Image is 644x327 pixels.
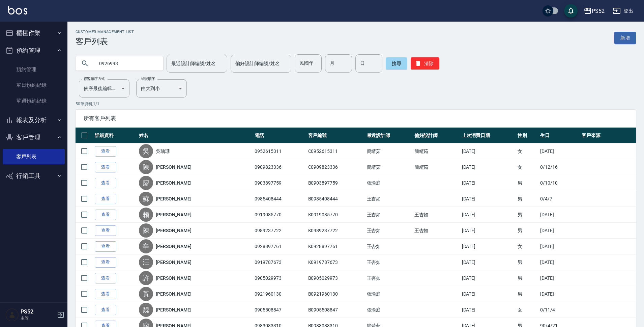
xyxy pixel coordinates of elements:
[411,57,439,70] button: 清除
[253,302,306,318] td: 0905508847
[538,254,580,270] td: [DATE]
[95,178,116,188] a: 查看
[156,259,192,266] a: [PERSON_NAME]
[21,315,55,321] p: 主管
[413,143,460,159] td: 簡靖茹
[156,164,192,170] a: [PERSON_NAME]
[365,207,413,223] td: 王杏如
[460,223,516,239] td: [DATE]
[413,207,460,223] td: 王杏如
[253,286,306,302] td: 0921960130
[156,180,192,186] a: [PERSON_NAME]
[516,207,538,223] td: 男
[386,57,407,70] button: 搜尋
[156,275,192,281] a: [PERSON_NAME]
[306,254,365,270] td: K0919787673
[581,4,607,18] button: PS52
[3,93,65,109] a: 單週預約紀錄
[95,210,116,220] a: 查看
[253,207,306,223] td: 0919085770
[139,192,153,206] div: 蘇
[460,175,516,191] td: [DATE]
[306,223,365,239] td: K0989237722
[460,128,516,143] th: 上次消費日期
[516,223,538,239] td: 男
[139,255,153,269] div: 汪
[156,306,192,313] a: [PERSON_NAME]
[3,24,65,42] button: 櫃檯作業
[95,273,116,283] a: 查看
[139,287,153,301] div: 黃
[460,254,516,270] td: [DATE]
[141,76,155,81] label: 呈現順序
[365,191,413,207] td: 王杏如
[156,211,192,218] a: [PERSON_NAME]
[538,239,580,254] td: [DATE]
[614,32,636,44] a: 新增
[365,286,413,302] td: 張瑜庭
[538,207,580,223] td: [DATE]
[3,111,65,129] button: 報表及分析
[413,159,460,175] td: 簡靖茹
[95,146,116,157] a: 查看
[365,175,413,191] td: 張瑜庭
[538,159,580,175] td: 0/12/16
[306,302,365,318] td: B0905508847
[94,54,158,73] input: 搜尋關鍵字
[136,79,187,98] div: 由大到小
[516,175,538,191] td: 男
[460,159,516,175] td: [DATE]
[580,128,636,143] th: 客戶來源
[139,160,153,174] div: 陳
[365,270,413,286] td: 王杏如
[3,77,65,93] a: 單日預約紀錄
[84,115,628,122] span: 所有客戶列表
[253,143,306,159] td: 0952615311
[413,128,460,143] th: 偏好設計師
[95,162,116,172] a: 查看
[3,167,65,185] button: 行銷工具
[365,159,413,175] td: 簡靖茹
[460,286,516,302] td: [DATE]
[592,7,605,15] div: PS52
[460,270,516,286] td: [DATE]
[538,128,580,143] th: 生日
[76,37,134,46] h3: 客戶列表
[516,239,538,254] td: 女
[610,5,636,17] button: 登出
[516,191,538,207] td: 男
[3,62,65,77] a: 預約管理
[139,271,153,285] div: 許
[139,208,153,222] div: 賴
[413,223,460,239] td: 王杏如
[365,143,413,159] td: 簡靖茹
[538,302,580,318] td: 0/11/4
[306,159,365,175] td: C0909823336
[516,128,538,143] th: 性別
[365,302,413,318] td: 張瑜庭
[306,128,365,143] th: 客戶編號
[156,291,192,297] a: [PERSON_NAME]
[253,128,306,143] th: 電話
[76,101,636,107] p: 50 筆資料, 1 / 1
[365,254,413,270] td: 王杏如
[253,270,306,286] td: 0905029973
[306,270,365,286] td: B0905029973
[365,128,413,143] th: 最近設計師
[538,270,580,286] td: [DATE]
[564,4,578,18] button: save
[253,191,306,207] td: 0985408444
[253,239,306,254] td: 0928897761
[3,42,65,59] button: 預約管理
[253,254,306,270] td: 0919787673
[516,254,538,270] td: 男
[538,223,580,239] td: [DATE]
[538,191,580,207] td: 0/4/7
[139,239,153,253] div: 辛
[306,239,365,254] td: K0928897761
[21,308,55,315] h5: PS52
[306,286,365,302] td: B0921960130
[156,195,192,202] a: [PERSON_NAME]
[460,143,516,159] td: [DATE]
[139,223,153,238] div: 陳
